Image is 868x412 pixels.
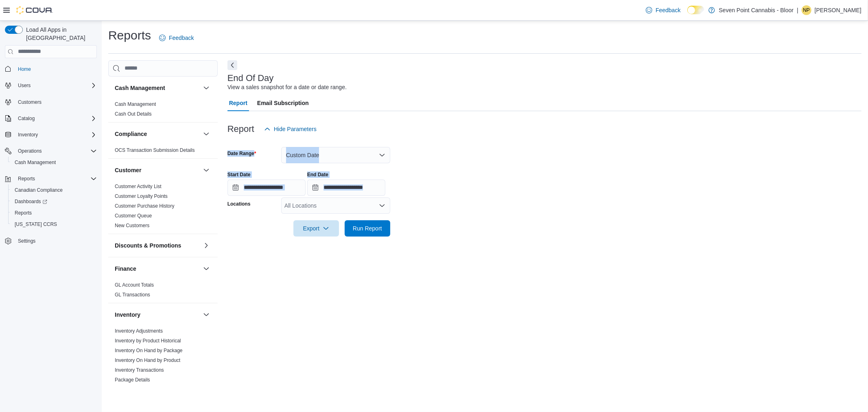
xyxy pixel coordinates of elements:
a: Customer Queue [115,213,152,219]
a: Cash Management [11,158,59,167]
span: [US_STATE] CCRS [15,221,57,228]
button: Customers [2,96,100,108]
span: Catalog [18,115,35,122]
a: Cash Management [115,101,156,107]
span: GL Transactions [115,291,150,298]
button: Finance [115,265,200,273]
span: Inventory On Hand by Product [115,357,180,364]
button: Reports [2,173,100,184]
label: Start Date [227,171,251,178]
h3: Cash Management [115,84,165,92]
div: Cash Management [108,99,218,122]
span: Users [18,82,31,89]
h3: Compliance [115,130,147,138]
a: Inventory Transactions [115,367,164,373]
button: Canadian Compliance [8,184,100,196]
label: Locations [227,201,251,207]
button: Settings [2,235,100,247]
span: Export [298,220,334,237]
a: Inventory On Hand by Package [115,348,183,353]
span: Hide Parameters [274,125,317,133]
h3: Discounts & Promotions [115,241,181,250]
button: Compliance [201,129,211,139]
div: Nicholas Potter [802,5,811,15]
button: Cash Management [201,83,211,93]
button: Cash Management [8,157,100,168]
a: Customer Purchase History [115,203,175,209]
span: Settings [15,236,97,246]
a: Canadian Compliance [11,185,66,195]
span: Inventory On Hand by Package [115,347,183,354]
h3: Inventory [115,311,140,319]
button: Discounts & Promotions [201,241,211,250]
span: Home [15,64,97,74]
span: Reports [15,210,32,216]
button: Operations [15,146,45,156]
button: Operations [2,145,100,157]
a: [US_STATE] CCRS [11,219,60,229]
button: Run Report [345,220,390,237]
button: Custom Date [281,147,390,163]
button: Inventory [115,311,200,319]
a: Dashboards [8,196,100,207]
button: Export [293,220,339,237]
button: Inventory [15,130,41,140]
span: Cash Management [15,159,56,166]
span: Email Subscription [257,95,309,111]
button: Finance [201,264,211,274]
span: Customers [15,97,97,107]
button: Customer [115,166,200,174]
span: Users [15,81,97,90]
input: Press the down key to open a popover containing a calendar. [307,180,385,196]
input: Press the down key to open a popover containing a calendar. [227,180,306,196]
span: Canadian Compliance [11,185,97,195]
span: Cash Out Details [115,111,152,117]
span: Inventory Adjustments [115,328,163,334]
button: Cash Management [115,84,200,92]
span: Inventory [15,130,97,140]
a: Reports [11,208,35,218]
button: Reports [15,174,38,184]
h3: Customer [115,166,141,174]
button: Open list of options [379,202,385,209]
button: [US_STATE] CCRS [8,219,100,230]
h3: Finance [115,265,136,273]
button: Catalog [2,113,100,124]
span: Customers [18,99,42,105]
span: Cash Management [11,158,97,167]
a: Package Details [115,377,150,383]
span: Reports [18,175,35,182]
div: View a sales snapshot for a date or date range. [227,83,347,92]
button: Home [2,63,100,75]
nav: Complex example [5,60,97,268]
button: Inventory [201,310,211,320]
button: Reports [8,207,100,219]
a: GL Account Totals [115,282,154,288]
span: Customer Loyalty Points [115,193,168,199]
span: New Customers [115,222,149,229]
a: Inventory by Product Historical [115,338,181,344]
span: Run Report [353,224,382,232]
h3: Report [227,124,254,134]
a: OCS Transaction Submission Details [115,147,195,153]
a: Inventory Adjustments [115,328,163,334]
span: Operations [18,148,42,154]
button: Catalog [15,114,38,123]
p: | [797,5,798,15]
span: Report [229,95,247,111]
span: NP [803,5,810,15]
span: Feedback [656,6,680,14]
a: Dashboards [11,197,50,206]
span: Inventory [18,131,38,138]
a: Settings [15,236,39,246]
span: Dashboards [15,198,47,205]
button: Discounts & Promotions [115,241,200,250]
div: Compliance [108,145,218,158]
a: Home [15,64,34,74]
span: Load All Apps in [GEOGRAPHIC_DATA] [23,26,97,42]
